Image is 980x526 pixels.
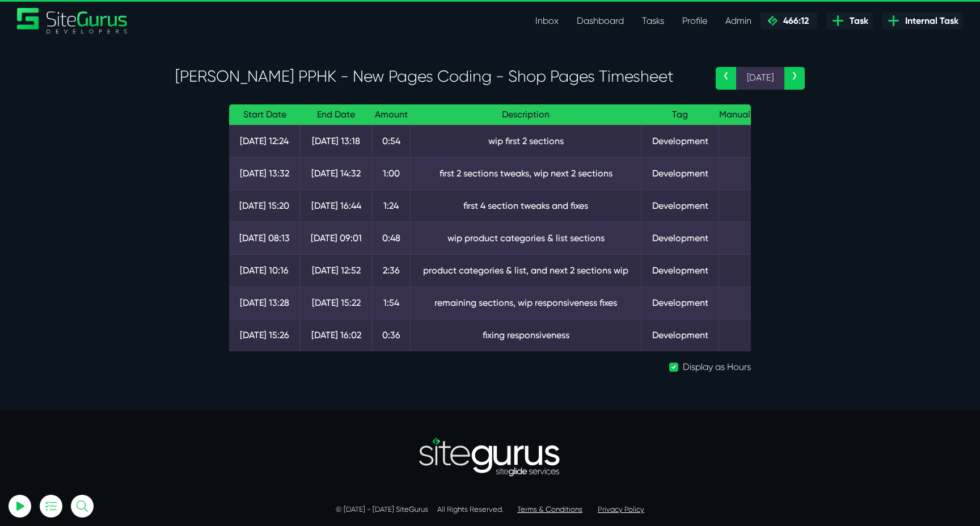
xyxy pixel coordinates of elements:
[372,287,410,319] td: 1:54
[300,190,372,222] td: [DATE] 16:44
[372,319,410,351] td: 0:36
[526,10,568,32] a: Inbox
[716,67,736,90] a: ‹
[300,319,372,351] td: [DATE] 16:02
[641,125,719,157] td: Development
[410,319,641,351] td: fixing responsiveness
[229,319,300,351] td: [DATE] 15:26
[175,67,699,86] h3: [PERSON_NAME] PPHK - New Pages Coding - Shop Pages Timesheet
[17,8,128,33] img: Sitegurus Logo
[372,125,410,157] td: 0:54
[641,287,719,319] td: Development
[517,505,582,514] a: Terms & Conditions
[598,505,644,514] a: Privacy Policy
[736,67,784,90] span: [DATE]
[410,157,641,190] td: first 2 sections tweaks, wip next 2 sections
[300,104,372,125] th: End Date
[300,125,372,157] td: [DATE] 13:18
[641,190,719,222] td: Development
[673,10,716,32] a: Profile
[229,157,300,190] td: [DATE] 13:32
[229,190,300,222] td: [DATE] 15:20
[372,222,410,254] td: 0:48
[372,254,410,287] td: 2:36
[784,67,805,90] a: ›
[641,319,719,351] td: Development
[410,287,641,319] td: remaining sections, wip responsiveness fixes
[568,10,633,32] a: Dashboard
[410,254,641,287] td: product categories & list, and next 2 sections wip
[683,360,751,374] label: Display as Hours
[410,104,641,125] th: Description
[761,12,817,30] a: 466:12
[300,287,372,319] td: [DATE] 15:22
[641,254,719,287] td: Development
[633,10,673,32] a: Tasks
[882,12,963,30] a: Internal Task
[845,14,868,28] span: Task
[901,14,958,28] span: Internal Task
[826,12,873,30] a: Task
[410,222,641,254] td: wip product categories & list sections
[229,104,300,125] th: Start Date
[641,157,719,190] td: Development
[719,104,751,125] th: Manual
[410,190,641,222] td: first 4 section tweaks and fixes
[300,157,372,190] td: [DATE] 14:32
[716,10,761,32] a: Admin
[229,287,300,319] td: [DATE] 13:28
[410,125,641,157] td: wip first 2 sections
[300,254,372,287] td: [DATE] 12:52
[372,190,410,222] td: 1:24
[300,222,372,254] td: [DATE] 09:01
[372,157,410,190] td: 1:00
[641,104,719,125] th: Tag
[17,8,128,33] a: SiteGurus
[229,125,300,157] td: [DATE] 12:24
[229,222,300,254] td: [DATE] 08:13
[372,104,410,125] th: Amount
[779,15,809,26] span: 466:12
[229,254,300,287] td: [DATE] 10:16
[175,504,805,515] p: © [DATE] - [DATE] SiteGurus All Rights Reserved.
[641,222,719,254] td: Development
